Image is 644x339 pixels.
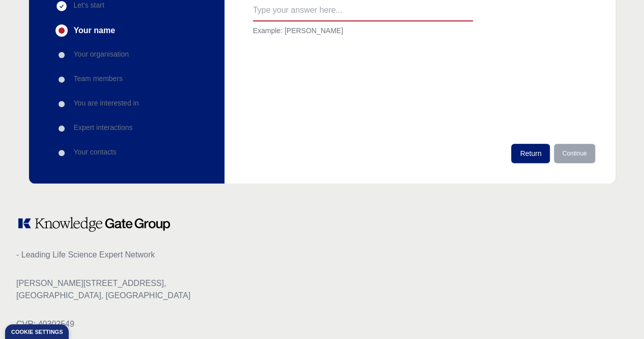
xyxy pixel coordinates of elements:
p: Your contacts [74,147,117,157]
button: Return [511,144,550,163]
p: [PERSON_NAME][STREET_ADDRESS], [GEOGRAPHIC_DATA], [GEOGRAPHIC_DATA] [16,277,628,302]
p: Your organisation [74,49,129,59]
p: Example: [PERSON_NAME] [253,25,473,36]
p: CVR: 40302549 [16,318,628,330]
p: Team members [74,73,123,84]
button: Continue [554,144,595,163]
p: Expert interactions [74,122,133,133]
span: Your name [74,24,116,37]
div: Cookie settings [11,329,63,335]
p: - Leading Life Science Expert Network [16,249,628,261]
p: You are interested in [74,98,139,108]
iframe: Chat Widget [593,290,644,339]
